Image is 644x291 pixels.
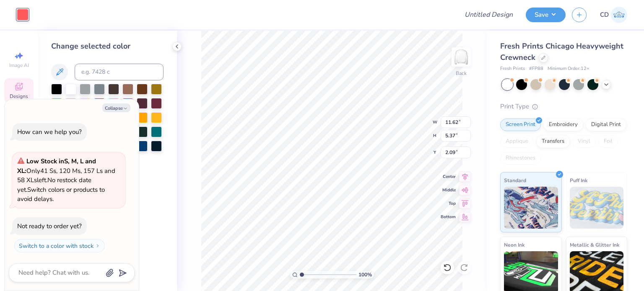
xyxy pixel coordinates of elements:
input: e.g. 7428 c [75,64,164,80]
span: Neon Ink [504,240,525,249]
span: Only 41 Ss, 120 Ms, 157 Ls and 58 XLs left. Switch colors or products to avoid delays. [17,157,115,203]
div: Transfers [536,135,570,148]
span: Designs [10,93,28,100]
span: Bottom [441,214,456,220]
span: No restock date yet. [17,176,91,194]
span: # FP88 [529,65,543,72]
img: Switch to a color with stock [95,243,100,248]
div: Rhinestones [500,152,541,165]
a: CD [600,7,627,23]
img: Crishel Dayo Isa [611,7,627,23]
span: Fresh Prints Chicago Heavyweight Crewneck [500,41,623,62]
div: Not ready to order yet? [17,222,82,230]
img: Puff Ink [570,187,624,229]
span: 100 % [358,271,372,278]
span: Center [441,174,456,180]
button: Switch to a color with stock [14,239,105,252]
span: Standard [504,176,526,185]
span: Puff Ink [570,176,587,185]
button: Save [526,8,566,22]
span: Fresh Prints [500,65,525,72]
img: Standard [504,187,558,229]
div: Change selected color [51,41,164,52]
div: Embroidery [543,118,583,131]
span: Top [441,201,456,206]
div: Print Type [500,102,627,111]
div: Screen Print [500,118,541,131]
img: Back [453,49,470,65]
div: Digital Print [586,118,626,131]
span: Image AI [9,62,29,69]
div: Vinyl [572,135,596,148]
div: Applique [500,135,534,148]
span: Minimum Order: 12 + [548,65,589,72]
span: CD [600,10,609,20]
div: Back [456,70,467,77]
input: Untitled Design [458,6,519,23]
button: Collapse [102,103,130,112]
strong: Low Stock in S, M, L and XL : [17,157,96,175]
span: Middle [441,187,456,193]
span: Metallic & Glitter Ink [570,240,619,249]
div: How can we help you? [17,128,82,136]
div: Foil [598,135,618,148]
